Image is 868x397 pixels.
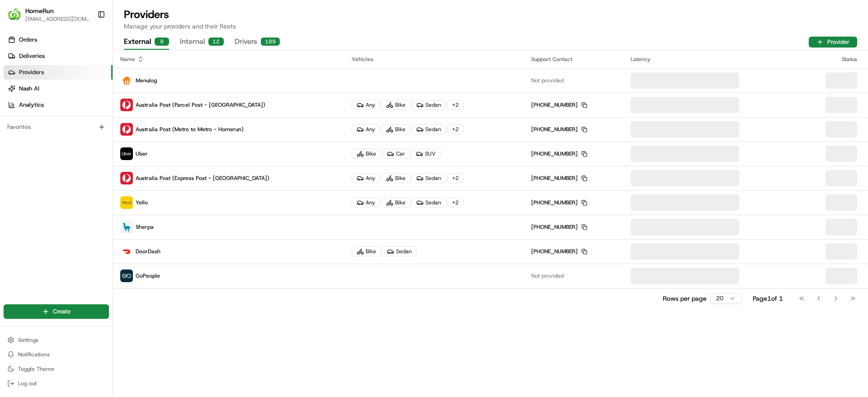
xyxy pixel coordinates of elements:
[19,68,44,76] span: Providers
[136,248,160,255] span: DoorDash
[447,173,464,183] div: + 2
[18,336,38,344] span: Settings
[4,33,113,47] a: Orders
[531,77,564,84] span: Not provided
[531,272,564,279] span: Not provided
[531,175,587,182] div: [PHONE_NUMBER]
[4,334,109,346] button: Settings
[208,38,224,46] div: 12
[381,198,410,208] div: Bike
[18,365,54,373] span: Toggle Theme
[19,52,45,60] span: Deliveries
[531,126,587,133] div: [PHONE_NUMBER]
[120,269,133,282] img: gopeople_logo.png
[19,85,39,93] span: Nash AI
[19,36,37,44] span: Orders
[531,199,587,206] div: [PHONE_NUMBER]
[352,246,381,256] div: Bike
[120,196,133,209] img: yello.png
[663,294,707,303] p: Rows per page
[382,149,410,159] div: Car
[352,173,380,183] div: Any
[382,246,417,256] div: Sedan
[531,150,587,157] div: [PHONE_NUMBER]
[4,363,109,375] button: Toggle Theme
[531,101,587,109] div: [PHONE_NUMBER]
[7,7,22,22] img: HomeRun
[18,380,37,387] span: Log out
[753,294,783,303] div: Page 1 of 1
[120,245,133,258] img: doordash_logo_v2.png
[4,98,113,112] a: Analytics
[136,150,148,157] span: Uber
[809,37,857,47] button: Provider
[136,77,157,84] span: Menulog
[4,120,109,134] div: Favorites
[381,173,410,183] div: Bike
[25,15,90,23] button: [EMAIL_ADDRESS][DOMAIN_NAME]
[352,124,380,134] div: Any
[120,147,133,160] img: uber-new-logo.jpeg
[124,22,857,31] p: Manage your providers and their fleets
[136,272,160,279] span: GoPeople
[120,74,133,87] img: justeat_logo.png
[381,124,410,134] div: Bike
[136,126,244,133] span: Australia Post (Metro to Metro - Homerun)
[352,149,381,159] div: Bike
[352,100,380,110] div: Any
[235,34,280,50] button: Drivers
[531,56,617,63] div: Support Contact
[352,56,516,63] div: Vehicles
[805,56,861,63] div: Status
[136,199,148,206] span: Yello
[155,38,169,46] div: 9
[120,221,133,233] img: sherpa_logo.png
[411,173,446,183] div: Sedan
[4,81,113,96] a: Nash AI
[4,49,113,63] a: Deliveries
[531,248,587,255] div: [PHONE_NUMBER]
[124,34,169,50] button: External
[18,351,50,358] span: Notifications
[631,56,790,63] div: Latency
[411,124,446,134] div: Sedan
[411,100,446,110] div: Sedan
[447,198,464,208] div: + 2
[531,223,587,231] div: [PHONE_NUMBER]
[352,198,380,208] div: Any
[19,101,44,109] span: Analytics
[4,304,109,319] button: Create
[411,149,441,159] div: SUV
[136,223,154,231] span: Sherpa
[4,4,94,25] button: HomeRunHomeRun[EMAIL_ADDRESS][DOMAIN_NAME]
[447,124,464,134] div: + 2
[447,100,464,110] div: + 2
[120,172,133,184] img: auspost_logo_v2.png
[4,65,113,80] a: Providers
[381,100,410,110] div: Bike
[53,307,71,316] span: Create
[120,99,133,111] img: auspost_logo_v2.png
[25,6,54,15] button: HomeRun
[120,123,133,136] img: auspost_logo_v2.png
[136,175,269,182] span: Australia Post (Express Post - [GEOGRAPHIC_DATA])
[180,34,224,50] button: Internal
[124,7,857,22] h1: Providers
[4,348,109,361] button: Notifications
[411,198,446,208] div: Sedan
[120,56,337,63] div: Name
[4,377,109,390] button: Log out
[261,38,280,46] div: 189
[136,101,265,109] span: Australia Post (Parcel Post - [GEOGRAPHIC_DATA])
